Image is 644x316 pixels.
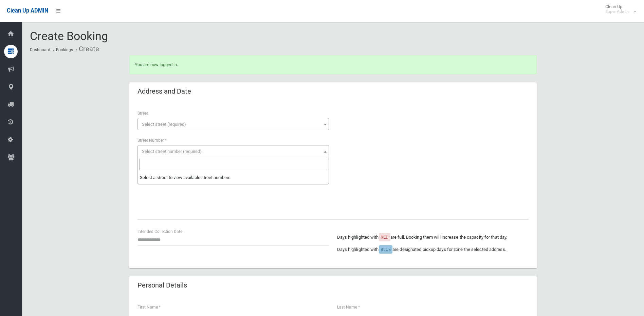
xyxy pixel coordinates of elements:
header: Personal Details [129,279,195,292]
p: Days highlighted with are designated pickup days for zone the selected address. [337,245,529,254]
p: Days highlighted with are full. Booking them will increase the capacity for that day. [337,233,529,241]
small: Super Admin [605,9,629,14]
li: Select a street to view available street numbers [138,172,329,184]
span: Clean Up ADMIN [7,7,48,14]
span: Create Booking [30,29,108,43]
span: BLUE [381,247,391,252]
span: RED [381,235,389,240]
span: Select street (required) [142,122,186,127]
li: Create [74,43,99,55]
span: Clean Up [602,4,636,14]
span: Select street number (required) [142,149,202,154]
a: Dashboard [30,47,50,52]
a: Bookings [56,47,73,52]
header: Address and Date [129,85,199,98]
div: You are now logged in. [129,55,537,74]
